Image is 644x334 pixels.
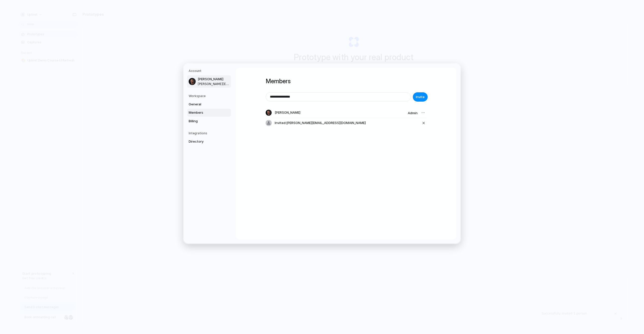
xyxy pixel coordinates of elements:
span: Invited: [PERSON_NAME][EMAIL_ADDRESS][DOMAIN_NAME] [275,121,366,126]
span: Admin [408,111,418,115]
a: Directory [187,138,231,146]
span: Members [189,110,221,115]
h1: Members [266,77,427,86]
span: Billing [189,119,221,124]
span: [PERSON_NAME][EMAIL_ADDRESS][DOMAIN_NAME] [198,82,230,86]
span: Directory [189,139,221,144]
button: Invite [413,92,428,102]
h5: Account [189,69,231,73]
span: Invite [416,95,425,100]
span: [PERSON_NAME] [198,77,230,82]
h5: Integrations [189,131,231,136]
span: General [189,102,221,107]
a: [PERSON_NAME][PERSON_NAME][EMAIL_ADDRESS][DOMAIN_NAME] [187,75,231,88]
a: Billing [187,117,231,125]
h5: Workspace [189,94,231,98]
a: Members [187,109,231,117]
span: [PERSON_NAME] [275,110,300,115]
a: General [187,100,231,108]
